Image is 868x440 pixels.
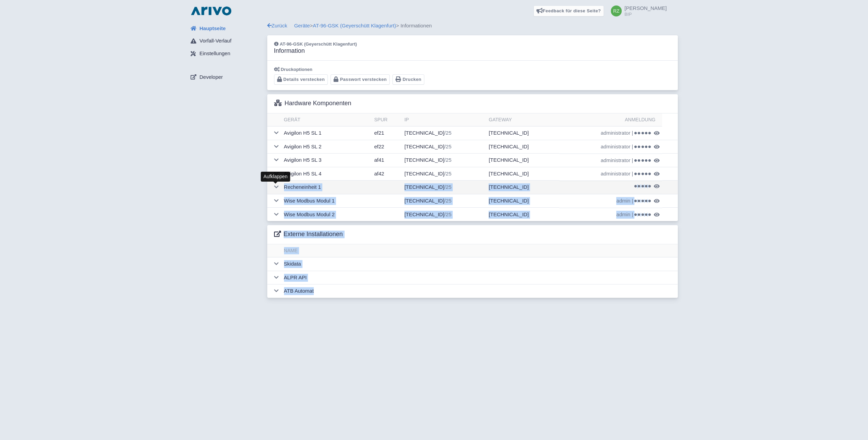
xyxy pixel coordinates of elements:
a: Vorfall-Verlauf [185,35,267,48]
td: Avigilon H5 SL 3 [281,154,372,167]
th: Gateway [486,113,559,126]
td: [TECHNICAL_ID] [486,167,559,181]
td: | [559,126,662,140]
td: [TECHNICAL_ID] [486,154,559,167]
img: logo [189,5,233,16]
span: /25 [444,157,451,163]
span: Drucken [403,77,422,82]
button: Drucken [392,74,424,85]
a: Hauptseite [185,22,267,35]
td: [TECHNICAL_ID] [402,140,486,154]
span: admin [616,197,630,205]
td: Avigilon H5 SL 1 [281,126,372,140]
span: af41 [374,157,384,163]
span: [PERSON_NAME] [624,5,666,11]
span: Vorfall-Verlauf [199,37,231,45]
td: [TECHNICAL_ID] [486,208,559,221]
div: Aufklappen [261,172,290,182]
a: Feedback für diese Seite? [533,5,604,16]
td: [TECHNICAL_ID] [402,208,486,221]
a: Geräte [294,23,310,28]
div: > > Informationen [267,22,678,30]
span: administrator [601,129,631,137]
a: [PERSON_NAME] BIP [607,5,666,16]
span: /25 [444,171,451,176]
td: Wise Modbus Modul 1 [281,194,372,208]
td: [TECHNICAL_ID] [486,181,559,194]
a: Zurück [267,23,287,28]
small: BIP [624,12,666,16]
th: Spur [372,113,402,126]
td: ATB Automat [281,284,678,298]
span: /25 [444,184,451,190]
span: ef21 [374,130,384,136]
span: Passwort verstecken [340,77,387,82]
span: Druckoptionen [281,67,313,72]
td: [TECHNICAL_ID] [486,140,559,154]
button: Details verstecken [274,74,328,85]
th: Name [281,244,678,257]
th: Anmeldung [559,113,662,126]
td: Wise Modbus Modul 2 [281,208,372,221]
span: af42 [374,171,384,176]
h3: Information [274,47,357,55]
td: [TECHNICAL_ID] [486,194,559,208]
span: Einstellungen [199,50,230,58]
span: administrator [601,170,631,178]
span: /25 [444,130,451,136]
span: administrator [601,157,631,164]
td: [TECHNICAL_ID] [402,194,486,208]
span: Developer [199,73,223,81]
h3: Hardware Komponenten [274,100,351,107]
a: Einstellungen [185,47,267,60]
td: | [559,167,662,181]
span: /25 [444,144,451,149]
td: [TECHNICAL_ID] [402,126,486,140]
td: ALPR API [281,271,678,284]
td: Skidata [281,257,678,271]
td: | [559,208,662,221]
td: | [559,140,662,154]
span: Hauptseite [199,25,226,33]
td: | [559,154,662,167]
td: Avigilon H5 SL 4 [281,167,372,181]
h3: Externe Installationen [274,231,343,238]
span: Details verstecken [283,77,325,82]
td: [TECHNICAL_ID] [486,126,559,140]
span: administrator [601,143,631,151]
span: /25 [444,211,451,217]
a: AT-96-GSK (Geyerschütt Klagenfurt) [313,23,396,28]
td: Avigilon H5 SL 2 [281,140,372,154]
td: | [559,194,662,208]
td: [TECHNICAL_ID] [402,181,486,194]
td: [TECHNICAL_ID] [402,154,486,167]
td: [TECHNICAL_ID] [402,167,486,181]
span: admin [616,211,630,219]
span: AT-96-GSK (Geyerschütt Klagenfurt) [280,41,357,47]
button: Passwort verstecken [331,74,390,85]
td: Recheneinheit 1 [281,181,372,194]
span: ef22 [374,144,384,149]
span: /25 [444,198,451,204]
a: Developer [185,71,267,84]
th: IP [402,113,486,126]
th: Gerät [281,113,372,126]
